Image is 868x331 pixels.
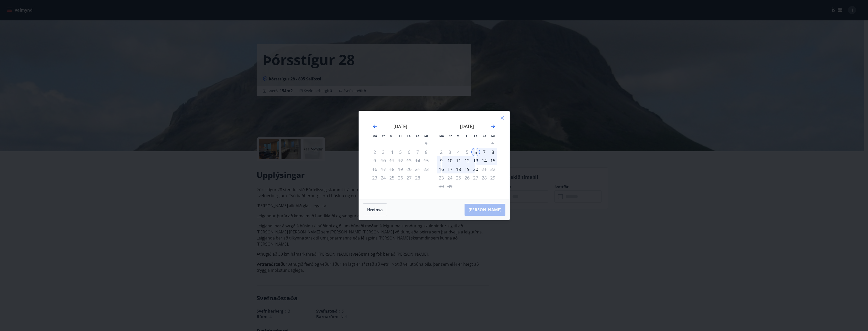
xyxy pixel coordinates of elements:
td: Selected as start date. föstudagur, 6. mars 2026 [471,148,480,156]
small: Mi [390,134,394,138]
td: Not available. fimmtudagur, 19. febrúar 2026 [396,165,405,173]
td: Not available. sunnudagur, 8. febrúar 2026 [422,148,430,156]
div: Aðeins útritun í boði [471,165,480,173]
td: Not available. mánudagur, 23. mars 2026 [437,173,446,182]
td: Not available. föstudagur, 27. mars 2026 [471,173,480,182]
strong: [DATE] [393,123,407,129]
div: 9 [437,156,446,165]
td: Not available. sunnudagur, 22. febrúar 2026 [422,165,430,173]
button: Hreinsa [363,203,387,216]
div: Aðeins útritun í boði [405,148,413,156]
strong: [DATE] [460,123,474,129]
small: Má [439,134,444,138]
td: Choose fimmtudagur, 19. mars 2026 as your check-out date. It’s available. [463,165,471,173]
td: Not available. laugardagur, 7. febrúar 2026 [413,148,422,156]
div: 13 [471,156,480,165]
td: Not available. föstudagur, 6. febrúar 2026 [405,148,413,156]
td: Choose fimmtudagur, 12. mars 2026 as your check-out date. It’s available. [463,156,471,165]
td: Not available. fimmtudagur, 26. febrúar 2026 [396,173,405,182]
td: Not available. laugardagur, 28. febrúar 2026 [413,173,422,182]
div: 7 [480,148,489,156]
td: Choose mánudagur, 16. mars 2026 as your check-out date. It’s available. [437,165,446,173]
td: Not available. þriðjudagur, 24. febrúar 2026 [379,173,388,182]
div: 14 [480,156,489,165]
td: Not available. föstudagur, 13. febrúar 2026 [405,156,413,165]
div: 18 [454,165,463,173]
td: Not available. miðvikudagur, 11. febrúar 2026 [388,156,396,165]
td: Choose föstudagur, 13. mars 2026 as your check-out date. It’s available. [471,156,480,165]
td: Not available. miðvikudagur, 25. mars 2026 [454,173,463,182]
small: Fi [399,134,402,138]
td: Not available. fimmtudagur, 5. febrúar 2026 [396,148,405,156]
div: Calendar [365,117,503,193]
td: Not available. mánudagur, 30. mars 2026 [437,182,446,191]
td: Not available. laugardagur, 28. mars 2026 [480,173,489,182]
td: Not available. sunnudagur, 15. febrúar 2026 [422,156,430,165]
small: Þr [449,134,452,138]
div: 6 [471,148,480,156]
small: Su [491,134,495,138]
td: Not available. þriðjudagur, 3. febrúar 2026 [379,148,388,156]
td: Not available. miðvikudagur, 25. febrúar 2026 [388,173,396,182]
div: Move backward to switch to the previous month. [372,123,378,129]
td: Not available. þriðjudagur, 3. mars 2026 [446,148,454,156]
div: 17 [446,165,454,173]
td: Not available. mánudagur, 2. febrúar 2026 [370,148,379,156]
td: Not available. þriðjudagur, 17. febrúar 2026 [379,165,388,173]
td: Not available. sunnudagur, 1. febrúar 2026 [422,139,430,148]
td: Choose þriðjudagur, 10. mars 2026 as your check-out date. It’s available. [446,156,454,165]
td: Not available. mánudagur, 23. febrúar 2026 [370,173,379,182]
small: Þr [382,134,385,138]
td: Not available. laugardagur, 21. febrúar 2026 [413,165,422,173]
div: 16 [437,165,446,173]
td: Not available. fimmtudagur, 5. mars 2026 [463,148,471,156]
small: Mi [457,134,460,138]
td: Not available. fimmtudagur, 26. mars 2026 [463,173,471,182]
td: Not available. þriðjudagur, 31. mars 2026 [446,182,454,191]
div: 15 [489,156,497,165]
div: Aðeins útritun í boði [437,182,446,191]
td: Choose sunnudagur, 15. mars 2026 as your check-out date. It’s available. [489,156,497,165]
div: Aðeins útritun í boði [405,156,413,165]
td: Not available. laugardagur, 14. febrúar 2026 [413,156,422,165]
small: Fö [474,134,477,138]
td: Choose mánudagur, 9. mars 2026 as your check-out date. It’s available. [437,156,446,165]
td: Choose föstudagur, 20. mars 2026 as your check-out date. It’s available. [471,165,480,173]
small: La [483,134,486,138]
td: Choose laugardagur, 14. mars 2026 as your check-out date. It’s available. [480,156,489,165]
td: Not available. mánudagur, 16. febrúar 2026 [370,165,379,173]
td: Not available. þriðjudagur, 10. febrúar 2026 [379,156,388,165]
td: Choose sunnudagur, 8. mars 2026 as your check-out date. It’s available. [489,148,497,156]
div: 10 [446,156,454,165]
small: La [416,134,419,138]
td: Not available. sunnudagur, 1. mars 2026 [489,139,497,148]
small: Fö [407,134,411,138]
div: 12 [463,156,471,165]
div: 8 [489,148,497,156]
td: Choose miðvikudagur, 11. mars 2026 as your check-out date. It’s available. [454,156,463,165]
div: Move forward to switch to the next month. [490,123,496,129]
small: Má [372,134,377,138]
small: Su [424,134,428,138]
td: Not available. miðvikudagur, 18. febrúar 2026 [388,165,396,173]
td: Choose þriðjudagur, 17. mars 2026 as your check-out date. It’s available. [446,165,454,173]
td: Not available. fimmtudagur, 12. febrúar 2026 [396,156,405,165]
td: Not available. mánudagur, 9. febrúar 2026 [370,156,379,165]
td: Not available. miðvikudagur, 4. mars 2026 [454,148,463,156]
small: Fi [466,134,469,138]
td: Not available. föstudagur, 27. febrúar 2026 [405,173,413,182]
td: Not available. miðvikudagur, 4. febrúar 2026 [388,148,396,156]
div: 19 [463,165,471,173]
td: Not available. föstudagur, 20. febrúar 2026 [405,165,413,173]
td: Not available. mánudagur, 2. mars 2026 [437,148,446,156]
div: 11 [454,156,463,165]
td: Choose laugardagur, 7. mars 2026 as your check-out date. It’s available. [480,148,489,156]
td: Choose miðvikudagur, 18. mars 2026 as your check-out date. It’s available. [454,165,463,173]
td: Not available. laugardagur, 21. mars 2026 [480,165,489,173]
td: Not available. þriðjudagur, 24. mars 2026 [446,173,454,182]
td: Not available. sunnudagur, 29. mars 2026 [489,173,497,182]
td: Not available. sunnudagur, 22. mars 2026 [489,165,497,173]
